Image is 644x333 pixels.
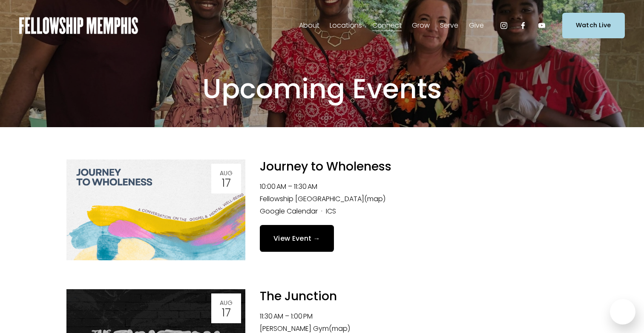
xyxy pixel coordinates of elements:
[19,17,138,34] img: Fellowship Memphis
[440,19,458,32] a: folder dropdown
[260,225,334,252] a: View Event →
[130,72,514,106] h1: Upcoming Events
[214,300,239,306] div: Aug
[260,311,283,321] time: 11:30 AM
[412,20,430,32] span: Grow
[326,206,336,216] a: ICS
[214,177,239,188] div: 17
[372,19,402,32] a: folder dropdown
[214,170,239,176] div: Aug
[260,182,286,191] time: 10:00 AM
[291,311,313,321] time: 1:00 PM
[469,19,484,32] a: folder dropdown
[412,19,430,32] a: folder dropdown
[260,206,318,216] a: Google Calendar
[294,182,317,191] time: 11:30 AM
[538,21,546,30] a: YouTube
[66,159,245,260] img: Journey to Wholeness
[260,158,391,175] a: Journey to Wholeness
[500,21,508,30] a: Instagram
[299,20,319,32] span: About
[260,193,578,205] li: Fellowship [GEOGRAPHIC_DATA]
[440,20,458,32] span: Serve
[372,20,402,32] span: Connect
[469,20,484,32] span: Give
[330,19,362,32] a: folder dropdown
[299,19,319,32] a: folder dropdown
[260,288,337,305] a: The Junction
[330,20,362,32] span: Locations
[519,21,527,30] a: Facebook
[214,307,239,318] div: 17
[562,13,625,38] a: Watch Live
[364,194,385,204] a: (map)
